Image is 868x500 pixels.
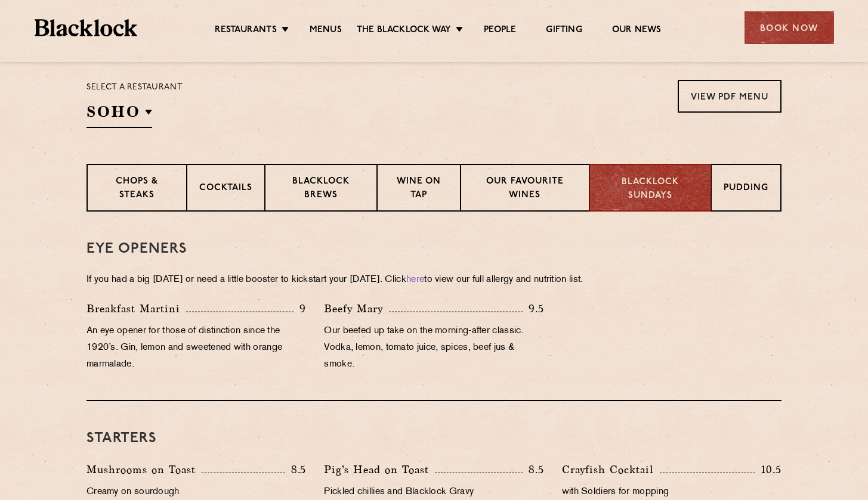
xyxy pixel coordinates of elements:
p: 10.5 [755,462,781,477]
a: Restaurants [215,24,277,38]
p: Beefy Mary [324,300,389,317]
h2: SOHO [87,101,152,128]
a: People [484,24,516,38]
p: An eye opener for those of distinction since the 1920’s. Gin, lemon and sweetened with orange mar... [87,323,306,373]
p: Our beefed up take on the morning-after classic. Vodka, lemon, tomato juice, spices, beef jus & s... [324,323,543,373]
p: 9.5 [523,301,544,316]
a: The Blacklock Way [357,24,451,38]
a: Gifting [546,24,582,38]
h3: Starters [87,431,781,446]
p: 8.5 [285,462,307,477]
p: Crayfish Cocktail [562,461,660,478]
p: Pudding [724,182,768,197]
p: Breakfast Martini [87,300,186,317]
p: Cocktails [199,182,252,197]
a: Menus [310,24,342,38]
div: Book Now [745,11,834,44]
img: BL_Textured_Logo-footer-cropped.svg [35,19,138,36]
p: Chops & Steaks [100,175,174,203]
p: 9 [294,301,306,316]
a: here [406,275,424,284]
p: Our favourite wines [473,175,576,203]
h3: Eye openers [87,241,781,257]
p: Blacklock Brews [277,175,365,203]
p: Wine on Tap [390,175,448,203]
a: View PDF Menu [678,80,781,113]
p: Mushrooms on Toast [87,461,202,478]
p: Pig’s Head on Toast [324,461,435,478]
p: Blacklock Sundays [602,176,699,203]
p: Select a restaurant [87,80,183,95]
p: If you had a big [DATE] or need a little booster to kickstart your [DATE]. Click to view our full... [87,272,781,288]
a: Our News [612,24,662,38]
p: 8.5 [523,462,544,477]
